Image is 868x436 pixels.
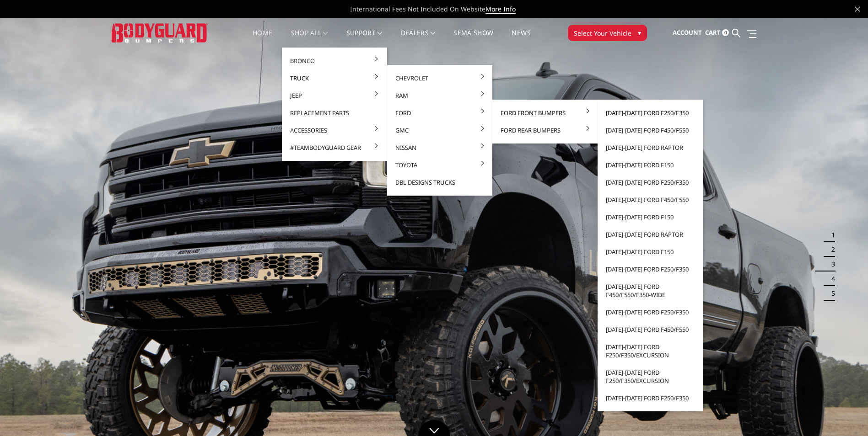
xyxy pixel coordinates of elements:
a: #TeamBodyguard Gear [286,139,383,156]
a: [DATE]-[DATE] Ford F250/F350 [601,104,699,122]
span: ▾ [638,28,641,37]
button: Select Your Vehicle [568,25,647,41]
a: Nissan [391,139,489,156]
a: More Info [485,5,516,14]
span: 0 [722,29,729,36]
button: 4 of 5 [826,271,835,286]
button: 1 of 5 [826,228,835,242]
a: [DATE]-[DATE] Ford F150 [601,208,699,226]
a: Dealers [401,30,436,48]
a: Cart 0 [705,21,729,45]
a: Ram [391,87,489,104]
a: News [512,30,530,48]
a: Accessories [286,122,383,139]
a: [DATE]-[DATE] Ford F250/F350 [601,174,699,191]
a: [DATE]-[DATE] Ford F250/F350 [601,261,699,278]
a: [DATE]-[DATE] Ford F450/F550 [601,122,699,139]
a: [DATE]-[DATE] Ford Raptor [601,139,699,156]
img: BODYGUARD BUMPERS [112,23,208,42]
a: Jeep [286,87,383,104]
span: Cart [705,28,721,37]
a: [DATE]-[DATE] Ford F150 [601,243,699,261]
a: [DATE]-[DATE] Ford F250/F350/Excursion [601,364,699,389]
button: 2 of 5 [826,242,835,257]
a: [DATE]-[DATE] Ford F150 [601,156,699,174]
a: [DATE]-[DATE] Ford F450/F550 [601,191,699,208]
a: Home [253,30,272,48]
a: [DATE]-[DATE] Ford F450/F550 [601,321,699,338]
a: shop all [291,30,328,48]
a: GMC [391,122,489,139]
span: Select Your Vehicle [574,28,631,38]
a: Support [346,30,383,48]
a: Ford Rear Bumpers [496,122,594,139]
a: Click to Down [418,420,450,436]
a: [DATE]-[DATE] Ford F450/F550/F350-wide [601,278,699,303]
a: DBL Designs Trucks [391,174,489,191]
a: Account [673,21,702,45]
a: [DATE]-[DATE] Ford F250/F350 [601,303,699,321]
a: Bronco [286,52,383,69]
button: 3 of 5 [826,257,835,271]
a: [DATE]-[DATE] Ford Raptor [601,226,699,243]
a: SEMA Show [453,30,493,48]
span: Account [673,28,702,37]
a: [DATE]-[DATE] Ford F250/F350/Excursion [601,338,699,364]
iframe: Chat Widget [822,392,868,436]
a: Ford [391,104,489,122]
a: Replacement Parts [286,104,383,122]
button: 5 of 5 [826,286,835,301]
a: Truck [286,69,383,87]
a: Ford Front Bumpers [496,104,594,122]
a: Chevrolet [391,69,489,87]
a: [DATE]-[DATE] Ford F250/F350 [601,389,699,407]
a: Toyota [391,156,489,174]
